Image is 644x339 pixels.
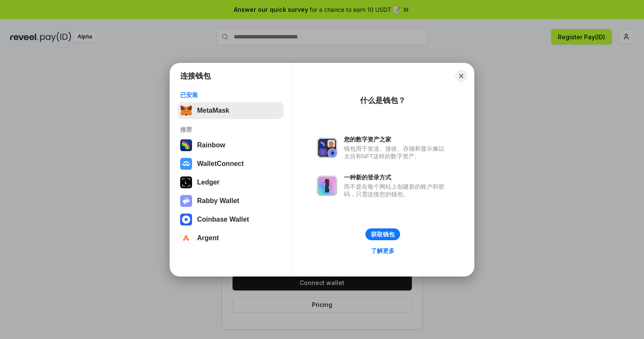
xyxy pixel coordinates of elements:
div: 获取钱包 [371,231,395,238]
div: WalletConnect [197,160,244,168]
div: 一种新的登录方式 [344,174,449,181]
button: Rainbow [178,137,284,154]
div: Argent [197,234,219,242]
div: 已安装 [180,91,281,99]
div: Ledger [197,179,219,186]
div: Coinbase Wallet [197,216,249,223]
img: svg+xml,%3Csvg%20width%3D%2228%22%20height%3D%2228%22%20viewBox%3D%220%200%2028%2028%22%20fill%3D... [180,158,192,170]
a: 了解更多 [366,245,400,256]
div: Rainbow [197,141,225,149]
div: 推荐 [180,126,281,133]
div: 了解更多 [371,247,395,255]
button: MetaMask [178,102,284,119]
img: svg+xml,%3Csvg%20width%3D%2228%22%20height%3D%2228%22%20viewBox%3D%220%200%2028%2028%22%20fill%3D... [180,214,192,225]
h1: 连接钱包 [180,71,211,81]
div: 您的数字资产之家 [344,136,449,143]
img: svg+xml,%3Csvg%20xmlns%3D%22http%3A%2F%2Fwww.w3.org%2F2000%2Fsvg%22%20width%3D%2228%22%20height%3... [180,176,192,188]
button: Ledger [178,174,284,191]
img: svg+xml,%3Csvg%20xmlns%3D%22http%3A%2F%2Fwww.w3.org%2F2000%2Fsvg%22%20fill%3D%22none%22%20viewBox... [317,138,337,158]
img: svg+xml,%3Csvg%20xmlns%3D%22http%3A%2F%2Fwww.w3.org%2F2000%2Fsvg%22%20fill%3D%22none%22%20viewBox... [180,195,192,207]
div: MetaMask [197,107,229,114]
button: 获取钱包 [365,228,400,240]
button: Coinbase Wallet [178,211,284,228]
div: 什么是钱包？ [360,95,406,106]
img: svg+xml,%3Csvg%20fill%3D%22none%22%20height%3D%2233%22%20viewBox%3D%220%200%2035%2033%22%20width%... [180,105,192,117]
img: svg+xml,%3Csvg%20width%3D%2228%22%20height%3D%2228%22%20viewBox%3D%220%200%2028%2028%22%20fill%3D... [180,232,192,244]
div: 钱包用于发送、接收、存储和显示像以太坊和NFT这样的数字资产。 [344,145,449,160]
button: Rabby Wallet [178,193,284,209]
button: Argent [178,230,284,247]
div: 而不是在每个网站上创建新的账户和密码，只需连接您的钱包。 [344,183,449,198]
button: Close [455,70,467,82]
img: svg+xml,%3Csvg%20xmlns%3D%22http%3A%2F%2Fwww.w3.org%2F2000%2Fsvg%22%20fill%3D%22none%22%20viewBox... [317,176,337,196]
button: WalletConnect [178,155,284,172]
img: svg+xml,%3Csvg%20width%3D%22120%22%20height%3D%22120%22%20viewBox%3D%220%200%20120%20120%22%20fil... [180,139,192,151]
div: Rabby Wallet [197,197,239,205]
